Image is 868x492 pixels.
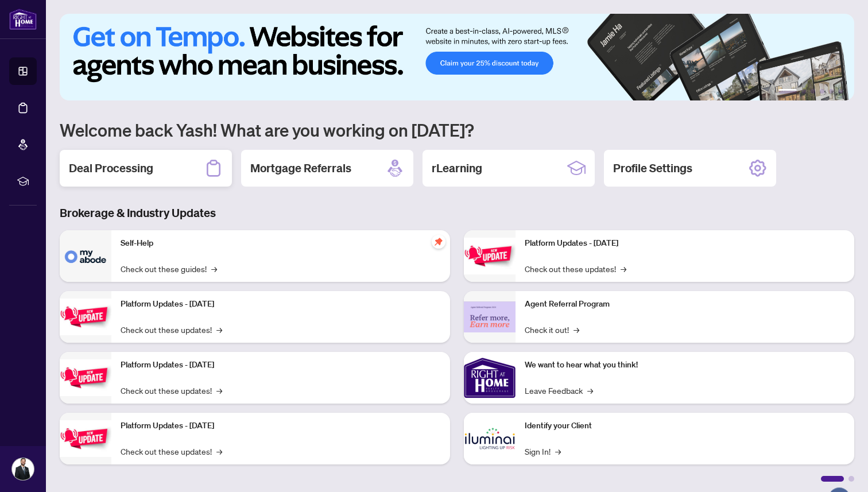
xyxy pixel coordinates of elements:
[464,301,516,333] img: Agent Referral Program
[525,237,845,250] p: Platform Updates - [DATE]
[525,298,845,311] p: Agent Referral Program
[811,89,815,94] button: 3
[60,359,111,396] img: Platform Updates - July 21, 2025
[525,323,579,336] a: Check it out!→
[121,262,217,275] a: Check out these guides!→
[60,119,854,141] h1: Welcome back Yash! What are you working on [DATE]?
[822,452,857,486] button: Open asap
[121,445,222,458] a: Check out these updates!→
[216,323,222,336] span: →
[69,160,153,176] h2: Deal Processing
[432,160,482,176] h2: rLearning
[432,235,445,249] span: pushpin
[621,262,626,275] span: →
[829,89,834,94] button: 5
[60,230,111,282] img: Self-Help
[121,323,222,336] a: Check out these updates!→
[820,89,824,94] button: 4
[525,262,626,275] a: Check out these updates!→
[464,413,516,464] img: Identify your Client
[573,323,579,336] span: →
[60,14,854,100] img: Slide 0
[525,359,845,371] p: We want to hear what you think!
[250,160,351,176] h2: Mortgage Referrals
[60,299,111,335] img: Platform Updates - September 16, 2025
[9,9,37,30] img: logo
[525,384,593,397] a: Leave Feedback→
[121,298,441,311] p: Platform Updates - [DATE]
[464,238,516,274] img: Platform Updates - June 23, 2025
[121,420,441,432] p: Platform Updates - [DATE]
[121,384,222,397] a: Check out these updates!→
[12,458,34,480] img: Profile Icon
[778,89,797,94] button: 1
[838,89,843,94] button: 6
[60,420,111,456] img: Platform Updates - July 8, 2025
[555,445,561,458] span: →
[525,420,845,432] p: Identify your Client
[464,352,516,404] img: We want to hear what you think!
[525,445,561,458] a: Sign In!→
[801,89,806,94] button: 2
[60,205,854,221] h3: Brokerage & Industry Updates
[211,262,217,275] span: →
[587,384,593,397] span: →
[121,237,441,250] p: Self-Help
[121,359,441,371] p: Platform Updates - [DATE]
[613,160,692,176] h2: Profile Settings
[216,445,222,458] span: →
[216,384,222,397] span: →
